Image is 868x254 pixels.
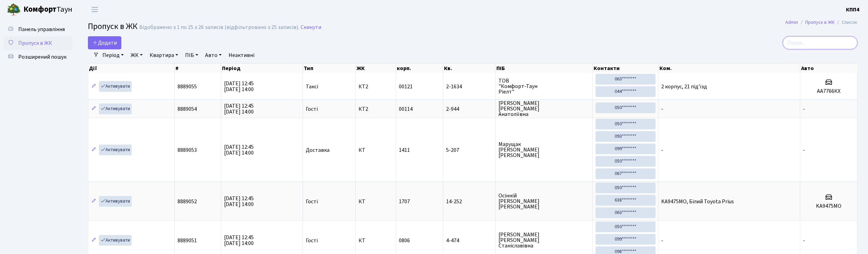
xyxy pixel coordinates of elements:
[399,146,410,154] span: 1411
[3,22,72,36] a: Панель управління
[182,49,201,61] a: ПІБ
[23,4,72,16] span: Таун
[99,104,132,114] a: Активувати
[593,63,659,73] th: Контакти
[803,203,855,209] h5: KA9475MO
[175,63,221,73] th: #
[301,24,321,31] a: Скинути
[498,100,590,117] span: [PERSON_NAME] [PERSON_NAME] Анатоліївна
[806,19,835,26] a: Пропуск в ЖК
[498,232,590,248] span: [PERSON_NAME] [PERSON_NAME] Станіславівна
[88,20,138,32] span: Пропуск в ЖК
[662,198,734,205] span: KA9475MO, Білий Toyota Prius
[303,63,356,73] th: Тип
[306,84,318,89] span: Таксі
[224,102,254,116] span: [DATE] 12:45 [DATE] 14:00
[139,24,299,31] div: Відображено з 1 по 25 з 26 записів (відфільтровано з 25 записів).
[359,84,393,89] span: КТ2
[99,196,132,207] a: Активувати
[443,63,496,73] th: Кв.
[498,141,590,158] span: Марущак [PERSON_NAME] [PERSON_NAME]
[446,238,493,243] span: 4-474
[803,105,805,113] span: -
[446,84,493,89] span: 2-1634
[359,199,393,204] span: КТ
[800,63,858,73] th: Авто
[803,237,805,244] span: -
[99,235,132,246] a: Активувати
[498,193,590,209] span: Осінній [PERSON_NAME] [PERSON_NAME]
[659,63,800,73] th: Ком.
[496,63,593,73] th: ПІБ
[178,83,197,90] span: 8889055
[356,63,396,73] th: ЖК
[306,106,318,112] span: Гості
[224,195,254,208] span: [DATE] 12:45 [DATE] 14:00
[23,4,57,15] b: Комфорт
[178,237,197,244] span: 8889051
[86,4,103,15] button: Переключити навігацію
[359,147,393,153] span: КТ
[662,237,664,244] span: -
[178,146,197,154] span: 8889053
[18,26,65,33] span: Панель управління
[88,63,175,73] th: Дії
[399,83,413,90] span: 00121
[662,83,707,90] span: 2 корпус, 21 під'їзд
[128,49,145,61] a: ЖК
[498,78,590,95] span: ТОВ "Комфорт-Таун Ріелт"
[786,19,798,26] a: Admin
[306,147,330,153] span: Доставка
[399,105,413,113] span: 00114
[783,36,858,49] input: Пошук...
[99,81,132,92] a: Активувати
[88,36,121,49] a: Додати
[662,105,664,113] span: -
[306,238,318,243] span: Гості
[396,63,443,73] th: корп.
[147,49,181,61] a: Квартира
[446,199,493,204] span: 14-252
[803,88,855,95] h5: АА7766КХ
[18,53,67,61] span: Розширений пошук
[803,146,805,154] span: -
[359,106,393,112] span: КТ2
[399,237,410,244] span: 0806
[202,49,224,61] a: Авто
[359,238,393,243] span: КТ
[306,199,318,204] span: Гості
[178,105,197,113] span: 8889054
[99,145,132,155] a: Активувати
[226,49,257,61] a: Неактивні
[18,39,52,47] span: Пропуск в ЖК
[221,63,303,73] th: Період
[662,146,664,154] span: -
[100,49,127,61] a: Період
[399,198,410,205] span: 1707
[846,6,860,13] b: КПП4
[224,234,254,247] span: [DATE] 12:45 [DATE] 14:00
[775,15,868,30] nav: breadcrumb
[846,6,860,14] a: КПП4
[3,50,72,64] a: Розширений пошук
[7,3,21,17] img: logo.png
[446,147,493,153] span: 5-207
[224,80,254,93] span: [DATE] 12:45 [DATE] 14:00
[224,143,254,157] span: [DATE] 12:45 [DATE] 14:00
[446,106,493,112] span: 2-944
[92,39,117,47] span: Додати
[178,198,197,205] span: 8889052
[3,36,72,50] a: Пропуск в ЖК
[835,19,858,26] li: Список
